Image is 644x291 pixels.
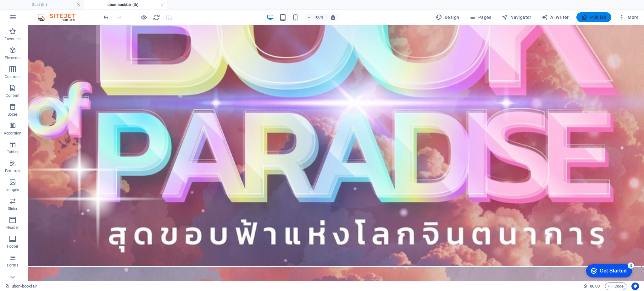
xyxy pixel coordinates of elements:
[616,12,641,22] button: More
[469,14,491,20] span: Pages
[5,168,20,173] p: Features
[7,263,18,268] p: Forms
[330,14,336,20] i: On resize automatically adjust zoom level to fit chosen device.
[4,36,20,41] p: Favorites
[304,14,327,21] button: 100%
[6,225,19,230] p: Header
[631,283,639,290] button: Usercentrics
[314,14,324,21] h6: 100%
[594,284,595,288] span: :
[84,1,167,8] h4: ubon-bookfair (th)
[467,12,494,22] button: Pages
[8,112,18,117] p: Boxes
[6,187,19,192] p: Images
[436,14,459,20] span: Design
[539,12,571,22] button: AI Writer
[8,206,18,211] p: Slider
[433,12,462,22] button: Design
[5,55,21,60] p: Elements
[581,14,606,20] span: Publish
[140,14,147,21] button: Click here to leave preview mode and continue editing
[499,12,534,22] button: Navigator
[19,7,46,13] div: Get Started
[103,14,110,21] i: Undo: Delete elements (Ctrl+Z)
[502,14,531,20] span: Navigator
[583,283,600,290] h6: Session time
[6,93,19,98] p: Content
[608,283,624,290] span: Code
[7,150,18,155] p: Tables
[5,3,51,16] div: Get Started 4 items remaining, 20% complete
[102,14,110,21] button: undo
[7,244,18,249] p: Footer
[605,283,626,290] button: Code
[576,12,611,22] button: Publish
[36,14,83,21] img: Editor Logo
[4,131,21,136] p: Accordion
[541,14,569,20] span: AI Writer
[5,283,37,290] a: Click to cancel selection. Double-click to open Pages
[433,12,462,22] div: Design (Ctrl+Alt+Y)
[5,74,20,79] p: Columns
[619,14,639,20] span: More
[590,283,600,290] span: 00 00
[47,1,53,8] div: 4
[153,14,160,21] button: reload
